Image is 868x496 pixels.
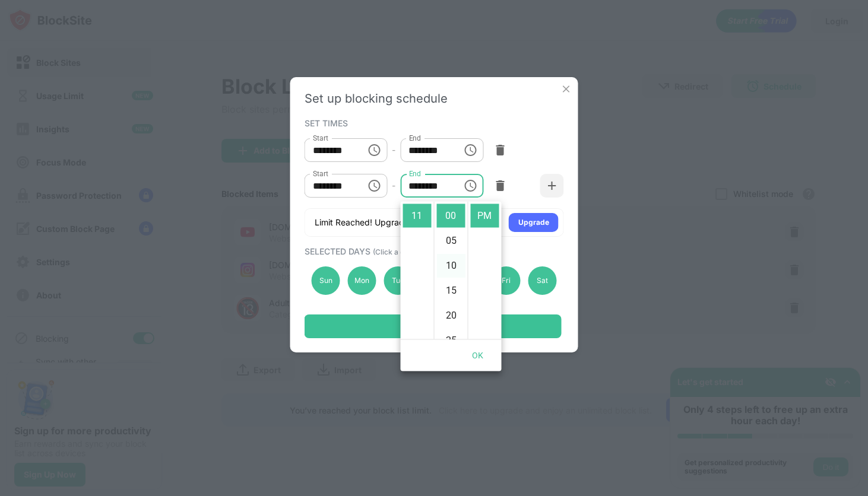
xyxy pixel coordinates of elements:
div: Limit Reached! Upgrade for up to 5 intervals [315,217,487,228]
label: Start [313,168,328,179]
div: Set up blocking schedule [305,91,564,106]
button: Choose time, selected time is 2:40 PM [362,138,386,162]
button: Choose time, selected time is 11:00 PM [458,174,482,198]
li: 15 minutes [437,279,465,303]
label: End [408,133,421,143]
label: Start [313,133,328,143]
div: - [392,179,395,192]
label: End [408,168,421,179]
div: Tue [384,266,412,295]
div: Mon [347,266,376,295]
li: 20 minutes [437,304,465,328]
li: PM [471,204,499,228]
div: Upgrade [518,217,549,228]
ul: Select meridiem [468,202,502,339]
li: 25 minutes [437,329,465,352]
li: 5 minutes [437,229,465,253]
div: Sun [312,266,340,295]
li: 11 hours [403,204,432,228]
div: Fri [492,266,521,295]
li: 10 minutes [437,254,465,278]
button: Choose time, selected time is 10:15 PM [458,138,482,162]
span: (Click a day to deactivate) [373,247,461,256]
li: 0 minutes [437,204,465,228]
ul: Select hours [401,202,434,339]
button: OK [459,345,497,367]
div: SET TIMES [305,118,561,128]
div: Sat [528,266,556,295]
ul: Select minutes [434,202,468,339]
button: Choose time, selected time is 10:15 PM [362,174,386,198]
div: SELECTED DAYS [305,246,561,256]
img: x-button.svg [560,83,572,95]
div: - [392,144,395,157]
